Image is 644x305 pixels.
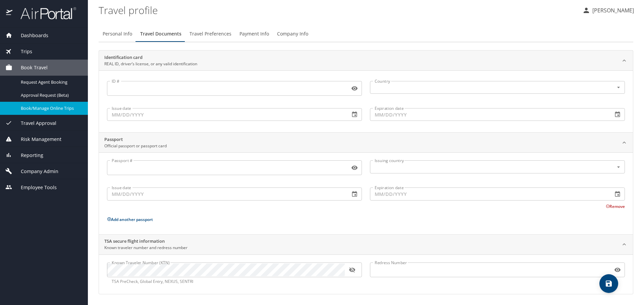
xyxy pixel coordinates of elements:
[12,136,61,143] span: Risk Management
[99,51,633,71] div: Identification cardREAL ID, driver’s license, or any valid identification
[12,48,32,55] span: Trips
[12,168,58,175] span: Company Admin
[99,133,633,153] div: PassportOfficial passport or passport card
[12,120,56,127] span: Travel Approval
[370,108,607,121] input: MM/DD/YYYY
[99,235,633,255] div: TSA secure flight informationKnown traveler number and redress number
[277,30,308,38] span: Company Info
[107,217,153,222] button: Add another passport
[104,238,187,245] h2: TSA secure flight information
[21,92,80,98] span: Approval Request (Beta)
[12,152,43,159] span: Reporting
[590,6,634,14] p: [PERSON_NAME]
[103,30,132,38] span: Personal Info
[99,152,633,234] div: PassportOfficial passport or passport card
[12,184,57,191] span: Employee Tools
[104,143,167,149] p: Official passport or passport card
[104,245,187,251] p: Known traveler number and redress number
[13,7,76,20] img: airportal-logo.png
[104,54,197,61] h2: Identification card
[112,279,357,285] p: TSA PreCheck, Global Entry, NEXUS, SENTRI
[580,4,637,16] button: [PERSON_NAME]
[239,30,269,38] span: Payment Info
[614,163,623,171] button: Open
[21,79,80,85] span: Request Agent Booking
[12,32,48,39] span: Dashboards
[12,64,48,71] span: Book Travel
[107,108,344,121] input: MM/DD/YYYY
[370,187,607,200] input: MM/DD/YYYY
[190,30,231,38] span: Travel Preferences
[107,187,344,200] input: MM/DD/YYYY
[99,254,633,294] div: TSA secure flight informationKnown traveler number and redress number
[99,70,633,132] div: Identification cardREAL ID, driver’s license, or any valid identification
[99,26,633,42] div: Profile
[6,7,13,20] img: icon-airportal.png
[614,83,623,91] button: Open
[104,136,167,143] h2: Passport
[21,105,80,111] span: Book/Manage Online Trips
[599,274,618,293] button: save
[140,30,181,38] span: Travel Documents
[606,204,625,209] button: Remove
[104,61,197,67] p: REAL ID, driver’s license, or any valid identification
